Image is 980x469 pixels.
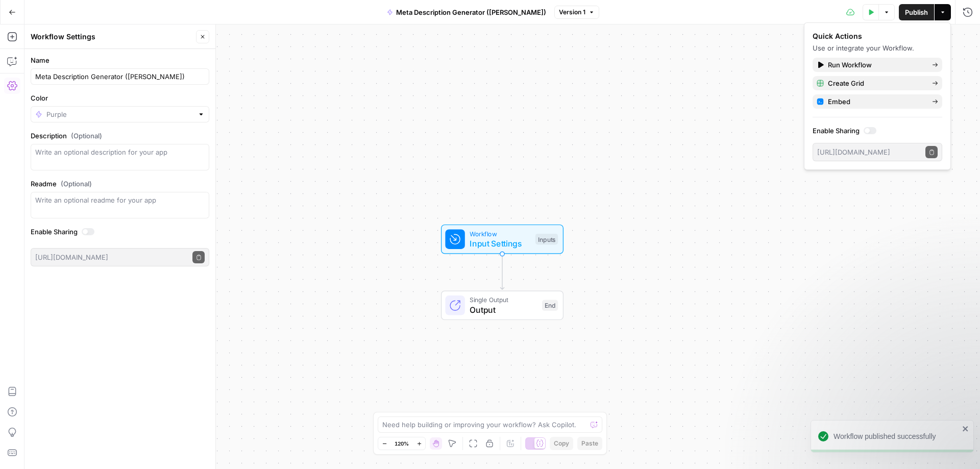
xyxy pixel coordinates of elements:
[554,6,599,19] button: Version 1
[71,131,102,141] span: (Optional)
[470,229,530,238] span: Workflow
[396,7,546,17] span: Meta Description Generator ([PERSON_NAME])
[31,32,193,42] div: Workflow Settings
[813,31,942,41] div: Quick Actions
[550,437,573,450] button: Copy
[31,179,209,189] label: Readme
[470,304,537,316] span: Output
[470,295,537,305] span: Single Output
[962,425,969,433] button: close
[905,7,928,17] span: Publish
[381,4,552,20] button: Meta Description Generator ([PERSON_NAME])
[407,225,597,254] div: WorkflowInput SettingsInputs
[577,437,602,450] button: Paste
[31,131,209,141] label: Description
[61,179,92,189] span: (Optional)
[500,254,504,290] g: Edge from start to end
[813,44,914,52] span: Use or integrate your Workflow.
[899,4,934,20] button: Publish
[395,439,409,448] span: 120%
[542,300,558,311] div: End
[31,227,209,237] label: Enable Sharing
[828,78,924,88] span: Create Grid
[828,96,924,107] span: Embed
[35,71,205,82] input: Untitled
[31,55,209,65] label: Name
[581,439,598,448] span: Paste
[407,291,597,320] div: Single OutputOutputEnd
[470,237,530,250] span: Input Settings
[31,93,209,103] label: Color
[535,234,558,245] div: Inputs
[828,60,924,70] span: Run Workflow
[46,109,193,119] input: Purple
[554,439,569,448] span: Copy
[813,126,942,136] label: Enable Sharing
[559,8,585,17] span: Version 1
[834,431,959,441] div: Workflow published successfully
